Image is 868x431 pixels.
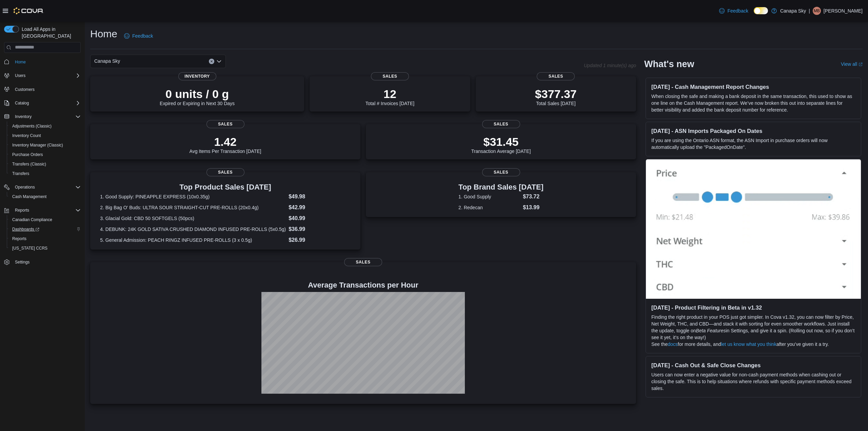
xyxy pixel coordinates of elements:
[94,57,120,65] span: Canapa Sky
[15,259,29,265] span: Settings
[9,244,81,252] span: Washington CCRS
[696,328,726,333] em: Beta Features
[651,314,855,341] p: Finding the right product in your POS just got simpler. In Cova v1.32, you can now filter by Pric...
[7,234,83,243] button: Reports
[100,204,286,211] dt: 2. Big Bag O' Buds: ULTRA SOUR STRAIGHT-CUT PRE-ROLLS (20x0.4g)
[19,26,81,39] span: Load All Apps in [GEOGRAPHIC_DATA]
[1,205,83,215] button: Reports
[15,73,25,78] span: Users
[12,72,28,80] button: Users
[190,135,261,149] p: 1.42
[12,72,81,80] span: Users
[482,168,520,176] span: Sales
[12,227,39,232] span: Dashboards
[651,371,855,392] p: Users can now enter a negative value for non-cash payment methods when cashing out or closing the...
[12,58,81,66] span: Home
[15,184,35,190] span: Operations
[96,281,631,289] h4: Average Transactions per Hour
[668,341,678,347] a: docs
[9,160,81,168] span: Transfers (Classic)
[9,235,29,243] a: Reports
[12,217,52,222] span: Canadian Compliance
[9,244,50,252] a: [US_STATE] CCRS
[824,7,863,15] p: [PERSON_NAME]
[651,137,855,151] p: If you are using the Ontario ASN format, the ASN Import in purchase orders will now automatically...
[7,159,83,169] button: Transfers (Classic)
[1,71,83,80] button: Users
[9,132,44,140] a: Inventory Count
[160,87,235,106] div: Expired or Expiring in Next 30 Days
[12,183,81,191] span: Operations
[535,87,577,106] div: Total Sales [DATE]
[7,121,83,131] button: Adjustments (Classic)
[12,85,81,94] span: Customers
[100,226,286,233] dt: 4. DEBUNK: 24K GOLD SATIVA CRUSHED DIAMOND INFUSED PRE-ROLLS (5x0.5g)
[209,59,214,64] button: Clear input
[132,33,153,39] span: Feedback
[813,7,821,15] div: Michael Barcellona
[12,113,34,121] button: Inventory
[15,208,29,213] span: Reports
[9,160,49,168] a: Transfers (Classic)
[7,192,83,201] button: Cash Management
[651,304,855,311] h3: [DATE] - Product Filtering in Beta in v1.32
[9,193,81,201] span: Cash Management
[12,152,43,157] span: Purchase Orders
[727,7,748,14] span: Feedback
[780,7,806,15] p: Canapa Sky
[12,183,38,191] button: Operations
[289,236,351,244] dd: $26.99
[523,203,544,212] dd: $13.99
[7,150,83,159] button: Purchase Orders
[371,72,409,80] span: Sales
[9,193,49,201] a: Cash Management
[12,236,26,241] span: Reports
[12,206,32,214] button: Reports
[190,135,261,154] div: Avg Items Per Transaction [DATE]
[12,258,81,266] span: Settings
[15,59,26,65] span: Home
[12,194,46,199] span: Cash Management
[12,206,81,214] span: Reports
[9,170,81,178] span: Transfers
[12,58,28,66] a: Home
[814,7,820,15] span: MB
[289,225,351,233] dd: $36.99
[9,225,81,233] span: Dashboards
[15,114,32,119] span: Inventory
[100,193,286,200] dt: 1. Good Supply: PINEAPPLE EXPRESS (10x0.35g)
[12,113,81,121] span: Inventory
[100,183,351,191] h3: Top Product Sales [DATE]
[9,122,54,130] a: Adjustments (Classic)
[716,4,751,18] a: Feedback
[1,98,83,108] button: Catalog
[100,237,286,243] dt: 5. General Admission: PEACH RINGZ INFUSED PRE-ROLLS (3 x 0.5g)
[15,100,29,106] span: Catalog
[482,120,520,128] span: Sales
[12,258,32,266] a: Settings
[471,135,531,149] p: $31.45
[841,61,863,67] a: View allExternal link
[14,7,44,14] img: Cova
[644,59,694,70] h2: What's new
[651,341,855,348] p: See the for more details, and after you’ve given it a try.
[754,7,768,14] input: Dark Mode
[523,193,544,201] dd: $73.72
[12,246,47,251] span: [US_STATE] CCRS
[9,151,46,159] a: Purchase Orders
[160,87,235,101] p: 0 units / 0 g
[7,169,83,178] button: Transfers
[15,87,35,92] span: Customers
[366,87,414,101] p: 12
[859,62,863,66] svg: External link
[1,84,83,94] button: Customers
[12,99,32,107] button: Catalog
[537,72,575,80] span: Sales
[289,203,351,212] dd: $42.99
[471,135,531,154] div: Transaction Average [DATE]
[9,235,81,243] span: Reports
[366,87,414,106] div: Total # Invoices [DATE]
[7,224,83,234] a: Dashboards
[12,133,41,138] span: Inventory Count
